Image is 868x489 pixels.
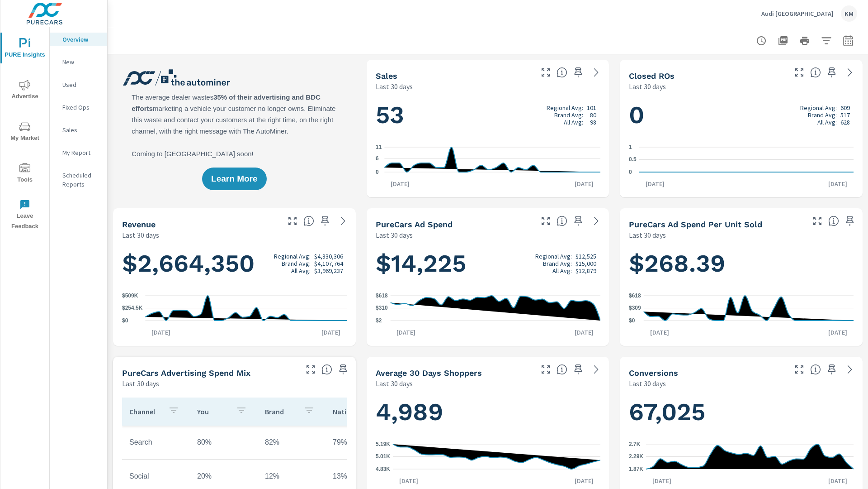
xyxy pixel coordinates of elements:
p: [DATE] [315,328,347,337]
p: [DATE] [568,328,600,337]
span: Advertise [3,80,47,102]
p: Audi [GEOGRAPHIC_DATA] [761,10,834,18]
button: Make Fullscreen [810,214,825,228]
span: Total sales revenue over the selected date range. [Source: This data is sourced from the dealer’s... [303,216,314,226]
text: 2.29K [629,454,643,460]
p: [DATE] [384,179,416,188]
span: PURE Insights [3,38,47,60]
span: A rolling 30 day total of daily Shoppers on the dealership website, averaged over the selected da... [557,364,567,375]
p: 101 [587,104,596,111]
text: $254.5K [122,305,143,312]
text: $0 [122,317,128,324]
p: Scheduled Reports [62,171,100,189]
p: Last 30 days [376,378,413,389]
p: Channel [129,407,161,416]
h1: 67,025 [629,397,854,427]
p: Brand [265,407,297,416]
div: nav menu [0,27,49,235]
button: Make Fullscreen [285,214,300,228]
p: Regional Avg: [800,104,837,111]
span: Save this to your personalized report [336,362,350,377]
p: [DATE] [568,476,600,485]
p: Last 30 days [629,81,666,92]
h1: $14,225 [376,248,600,279]
text: 4.83K [376,466,390,472]
a: See more details in report [843,65,857,80]
p: All Avg: [564,119,583,126]
span: Average cost of advertising per each vehicle sold at the dealer over the selected date range. The... [828,216,839,226]
button: Make Fullscreen [538,65,553,80]
p: [DATE] [390,328,422,337]
p: Fixed Ops [62,103,100,112]
p: 609 [840,104,850,111]
td: Social [122,465,190,488]
text: 2.7K [629,441,641,447]
p: My Report [62,148,100,157]
h5: PureCars Ad Spend Per Unit Sold [629,220,762,229]
p: Last 30 days [376,81,413,92]
h5: Closed ROs [629,71,675,81]
p: Regional Avg: [274,253,311,260]
p: $15,000 [576,260,596,267]
text: 0 [376,169,379,175]
span: Save this to your personalized report [571,362,585,377]
p: 628 [840,119,850,126]
span: Number of vehicles sold by the dealership over the selected date range. [Source: This data is sou... [557,67,567,78]
button: Make Fullscreen [538,214,553,228]
text: 11 [376,144,382,150]
text: 6 [376,155,379,162]
text: 5.01K [376,453,390,460]
span: Save this to your personalized report [318,214,332,228]
h1: 0 [629,100,854,130]
p: [DATE] [644,328,675,337]
span: Save this to your personalized report [825,65,839,80]
text: 1 [629,144,632,150]
p: New [62,58,100,67]
button: Make Fullscreen [792,362,807,377]
span: The number of dealer-specified goals completed by a visitor. [Source: This data is provided by th... [810,364,821,375]
p: $4,330,306 [314,253,343,260]
div: Overview [50,33,107,46]
h5: Revenue [122,220,156,229]
p: [DATE] [822,179,854,188]
span: Save this to your personalized report [571,65,585,80]
p: $12,879 [576,267,596,274]
p: [DATE] [639,179,671,188]
a: See more details in report [589,214,604,228]
p: Regional Avg: [535,253,572,260]
span: Save this to your personalized report [843,214,857,228]
p: National [333,407,364,416]
span: Learn More [211,175,257,183]
h5: Average 30 Days Shoppers [376,368,482,378]
span: My Market [3,121,47,144]
p: All Avg: [817,119,837,126]
span: Leave Feedback [3,199,47,232]
p: Last 30 days [122,378,159,389]
p: Used [62,80,100,89]
h1: 4,989 [376,397,600,427]
p: Brand Avg: [554,111,583,119]
div: Used [50,78,107,91]
span: Save this to your personalized report [571,214,585,228]
p: Last 30 days [122,230,159,240]
td: Search [122,431,190,454]
h5: Conversions [629,368,678,378]
button: "Export Report to PDF" [774,32,792,50]
td: 20% [190,465,258,488]
button: Print Report [796,32,814,50]
h5: PureCars Advertising Spend Mix [122,368,250,378]
h1: $268.39 [629,248,854,279]
p: Last 30 days [629,230,666,240]
td: 12% [258,465,325,488]
text: $509K [122,292,138,299]
p: 80 [590,111,596,119]
h1: 53 [376,100,600,130]
p: $12,525 [576,253,596,260]
button: Apply Filters [817,32,835,50]
button: Make Fullscreen [538,362,553,377]
text: 1.87K [629,466,643,472]
p: Brand Avg: [808,111,837,119]
div: My Report [50,146,107,159]
p: Brand Avg: [543,260,572,267]
span: Save this to your personalized report [825,362,839,377]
